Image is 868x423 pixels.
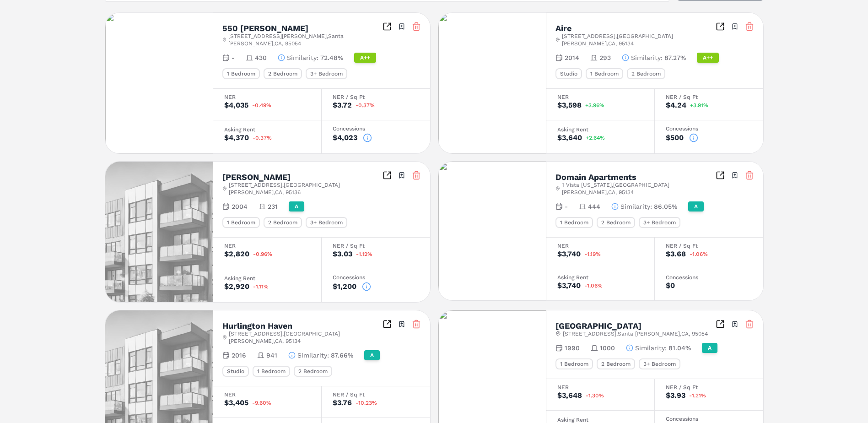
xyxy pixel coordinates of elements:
span: -1.30% [586,393,604,398]
div: NER [224,243,310,249]
span: 430 [255,53,267,62]
div: 2 Bedroom [264,217,302,228]
span: -1.11% [253,284,269,289]
span: Similarity : [287,53,318,62]
div: 1 Bedroom [555,358,593,369]
div: $4.24 [666,102,686,109]
div: Asking Rent [557,127,643,132]
div: 2 Bedroom [597,358,635,369]
div: Asking Rent [224,127,310,132]
div: A [688,201,704,211]
span: -0.49% [252,103,271,108]
div: $3.76 [333,399,352,407]
a: Inspect Comparables [716,171,725,180]
span: 444 [588,202,600,211]
div: $3.68 [666,250,686,258]
div: NER / Sq Ft [333,243,419,249]
h2: Aire [555,24,571,33]
div: A [364,350,380,360]
span: Similarity : [620,202,652,211]
span: 2004 [232,202,248,211]
span: -1.19% [584,251,601,257]
div: 2 Bedroom [597,217,635,228]
div: NER / Sq Ft [666,94,752,100]
div: $3.93 [666,392,685,399]
div: $2,920 [224,283,249,290]
span: [STREET_ADDRESS] , Santa [PERSON_NAME] , CA , 95054 [563,330,708,337]
div: 2 Bedroom [264,68,302,79]
div: 1 Bedroom [555,217,593,228]
div: 2 Bedroom [294,366,332,377]
div: A++ [697,53,719,63]
a: Inspect Comparables [716,22,725,31]
div: $500 [666,134,684,141]
div: Concessions [666,275,752,280]
span: -10.23% [356,400,377,406]
div: Concessions [333,126,419,131]
div: Asking Rent [224,276,310,281]
a: Inspect Comparables [383,171,392,180]
span: +3.96% [585,103,604,108]
div: NER [557,385,643,390]
div: 1 Bedroom [253,366,290,377]
div: NER [557,94,643,100]
h2: 550 [PERSON_NAME] [222,24,308,33]
div: Studio [555,68,582,79]
button: Similarity:87.27% [622,53,686,62]
span: 2014 [565,53,579,62]
span: -9.60% [252,400,271,406]
div: A [289,201,304,211]
div: 3+ Bedroom [639,358,680,369]
span: -1.06% [584,283,603,288]
div: 3+ Bedroom [639,217,680,228]
div: $4,370 [224,134,249,141]
div: $3,405 [224,399,248,407]
button: Similarity:81.04% [626,343,691,352]
div: 1 Bedroom [586,68,623,79]
span: -0.37% [253,135,272,141]
div: $3,598 [557,102,582,109]
div: Studio [222,366,249,377]
span: - [232,53,235,62]
span: 87.66% [331,351,353,360]
div: Concessions [333,275,419,280]
div: Asking Rent [557,417,643,423]
div: A++ [354,53,376,63]
div: $3,648 [557,392,582,399]
span: Similarity : [635,343,667,352]
a: Inspect Comparables [383,320,392,329]
span: +3.91% [690,103,708,108]
span: [STREET_ADDRESS] , [GEOGRAPHIC_DATA][PERSON_NAME] , CA , 95136 [229,181,383,196]
span: -0.96% [253,251,272,257]
h2: Domain Apartments [555,173,636,181]
div: $0 [666,282,675,289]
span: 2016 [232,351,246,360]
span: -1.21% [689,393,706,398]
div: NER / Sq Ft [666,243,752,249]
div: A [702,343,717,353]
span: [STREET_ADDRESS] , [GEOGRAPHIC_DATA][PERSON_NAME] , CA , 95134 [562,33,716,47]
div: $3.72 [333,102,352,109]
button: Similarity:72.48% [278,53,343,62]
span: [STREET_ADDRESS][PERSON_NAME] , Santa [PERSON_NAME] , CA , 95054 [228,33,382,47]
div: NER / Sq Ft [666,385,752,390]
a: Inspect Comparables [716,320,725,329]
button: Similarity:86.05% [611,202,677,211]
span: 941 [266,351,277,360]
h2: Hurlington Haven [222,322,292,330]
span: 1000 [600,343,615,352]
div: Asking Rent [557,275,643,280]
div: NER [557,243,643,249]
div: NER [224,392,310,397]
div: $3,740 [557,282,581,289]
div: Concessions [666,416,752,422]
span: 86.05% [654,202,677,211]
div: NER [224,94,310,100]
div: 2 Bedroom [627,68,665,79]
span: Similarity : [297,351,329,360]
a: Inspect Comparables [383,22,392,31]
h2: [GEOGRAPHIC_DATA] [555,322,642,330]
div: $3.03 [333,250,352,258]
div: $3,640 [557,134,582,141]
div: $4,023 [333,134,357,141]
